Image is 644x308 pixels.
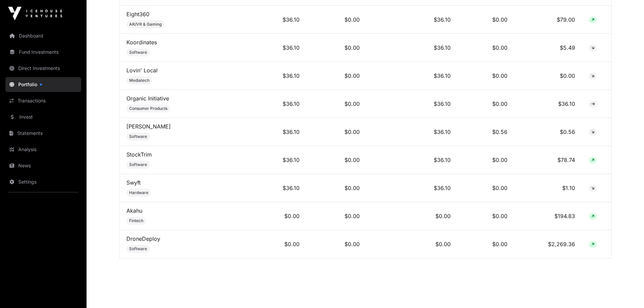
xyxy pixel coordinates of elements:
[129,218,143,223] span: Fintech
[254,202,306,230] td: $0.00
[126,235,160,242] a: DroneDeploy
[254,146,306,174] td: $36.10
[5,142,81,157] a: Analysis
[457,230,514,258] td: $0.00
[254,34,306,62] td: $36.10
[254,118,306,146] td: $36.10
[254,174,306,202] td: $36.10
[129,246,147,252] span: Software
[126,179,141,186] a: Swyft
[306,202,366,230] td: $0.00
[366,202,457,230] td: $0.00
[366,90,457,118] td: $36.10
[457,34,514,62] td: $0.00
[5,110,81,124] a: Invest
[457,146,514,174] td: $0.00
[126,123,171,130] a: [PERSON_NAME]
[126,95,169,102] a: Organic Initiative
[306,230,366,258] td: $0.00
[366,62,457,90] td: $36.10
[514,90,581,118] td: $36.10
[129,134,147,139] span: Software
[126,11,149,18] a: Eight360
[254,6,306,34] td: $36.10
[126,67,158,74] a: Lovin' Local
[457,118,514,146] td: $0.56
[5,77,81,92] a: Portfolio
[457,62,514,90] td: $0.00
[306,6,366,34] td: $0.00
[306,90,366,118] td: $0.00
[514,174,581,202] td: $1.10
[8,7,62,20] img: Icehouse Ventures Logo
[514,34,581,62] td: $5.49
[5,126,81,141] a: Statements
[610,276,644,308] iframe: Chat Widget
[366,6,457,34] td: $36.10
[129,78,149,83] span: Mediatech
[366,174,457,202] td: $36.10
[5,61,81,76] a: Direct Investments
[126,207,142,214] a: Akahu
[5,45,81,60] a: Fund Investments
[126,151,152,158] a: StockTrim
[457,90,514,118] td: $0.00
[306,174,366,202] td: $0.00
[514,62,581,90] td: $0.00
[129,162,147,167] span: Software
[366,146,457,174] td: $36.10
[5,93,81,108] a: Transactions
[514,118,581,146] td: $0.56
[306,146,366,174] td: $0.00
[306,118,366,146] td: $0.00
[514,230,581,258] td: $2,269.36
[5,28,81,43] a: Dashboard
[129,22,162,27] span: AR/VR & Gaming
[5,158,81,173] a: News
[366,34,457,62] td: $36.10
[5,174,81,189] a: Settings
[129,50,147,55] span: Software
[457,174,514,202] td: $0.00
[129,190,148,195] span: Hardware
[514,146,581,174] td: $78.74
[514,202,581,230] td: $194.83
[254,90,306,118] td: $36.10
[254,230,306,258] td: $0.00
[457,202,514,230] td: $0.00
[126,39,157,46] a: Koordinates
[306,34,366,62] td: $0.00
[306,62,366,90] td: $0.00
[254,62,306,90] td: $36.10
[457,6,514,34] td: $0.00
[129,106,167,111] span: Consumer Products
[514,6,581,34] td: $79.00
[366,230,457,258] td: $0.00
[366,118,457,146] td: $36.10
